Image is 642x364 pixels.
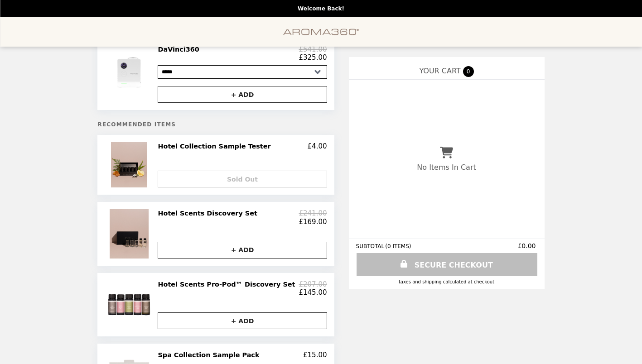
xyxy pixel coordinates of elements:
[417,163,476,172] p: No Items In Cart
[299,218,327,226] p: £169.00
[299,288,327,297] p: £145.00
[158,86,327,103] button: + ADD
[158,242,327,259] button: + ADD
[111,142,150,187] img: Hotel Collection Sample Tester
[308,142,327,150] p: £4.00
[385,243,411,249] span: ( 0 ITEMS )
[158,65,327,79] select: Select a product variant
[158,312,327,329] button: + ADD
[158,280,299,288] h2: Hotel Scents Pro-Pod™ Discovery Set
[158,209,261,217] h2: Hotel Scents Discovery Set
[97,121,334,128] h5: Recommended Items
[299,280,327,288] p: £207.00
[356,243,386,249] span: SUBTOTAL
[419,67,460,75] span: YOUR CART
[105,280,156,329] img: Hotel Scents Pro-Pod™ Discovery Set
[356,279,537,284] div: Taxes and Shipping calculated at checkout
[110,209,151,258] img: Hotel Scents Discovery Set
[463,66,474,77] span: 0
[299,53,327,62] p: £325.00
[298,5,344,12] p: Welcome Back!
[299,209,327,217] p: £241.00
[283,23,359,41] img: Brand Logo
[104,45,157,96] img: DaVinci360
[517,242,537,249] span: £0.00
[158,142,274,150] h2: Hotel Collection Sample Tester
[158,351,263,359] h2: Spa Collection Sample Pack
[303,351,327,359] p: £15.00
